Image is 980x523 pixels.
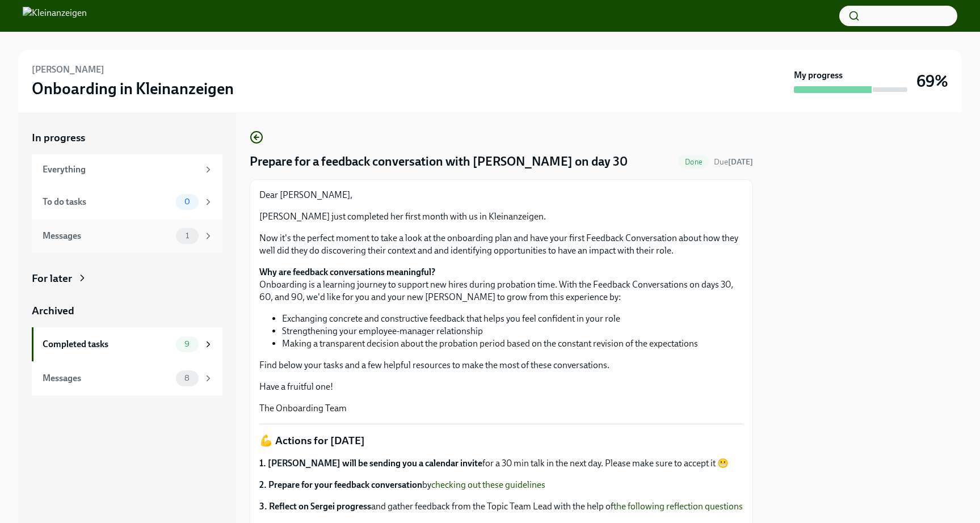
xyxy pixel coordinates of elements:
[259,500,743,513] p: and gather feedback from the Topic Team Lead with the help of
[43,338,171,351] div: Completed tasks
[178,197,197,206] span: 0
[259,359,743,372] p: Find below your tasks and a few helpful resources to make the most of these conversations.
[259,457,743,470] p: for a 30 min talk in the next day. Please make sure to accept it 😬
[43,196,171,208] div: To do tasks
[259,266,743,303] p: Onboarding is a learning journey to support new hires during probation time. With the Feedback Co...
[32,130,222,145] a: In progress
[259,402,743,415] p: The Onboarding Team
[728,157,753,167] strong: [DATE]
[32,64,104,76] h6: [PERSON_NAME]
[259,501,371,512] strong: 3. Reflect on Sergei progress
[32,327,222,361] a: Completed tasks9
[178,340,196,348] span: 9
[259,232,743,257] p: Now it's the perfect moment to take a look at the onboarding plan and have your first Feedback Co...
[250,153,628,170] h4: Prepare for a feedback conversation with [PERSON_NAME] on day 30
[43,372,171,385] div: Messages
[282,313,743,325] li: Exchanging concrete and constructive feedback that helps you feel confident in your role
[32,361,222,395] a: Messages8
[259,433,743,448] p: 💪 Actions for [DATE]
[259,479,422,490] strong: 2. Prepare for your feedback conversation
[259,458,482,469] strong: 1. [PERSON_NAME] will be sending you a calendar invite
[32,154,222,185] a: Everything
[179,231,196,240] span: 1
[282,338,743,350] li: Making a transparent decision about the probation period based on the constant revision of the ex...
[32,219,222,253] a: Messages1
[794,69,843,82] strong: My progress
[259,381,743,393] p: Have a fruitful one!
[43,163,199,176] div: Everything
[259,210,743,223] p: [PERSON_NAME] just completed her first month with us in Kleinanzeigen.
[714,157,753,167] span: August 29th, 2025 09:00
[178,374,196,382] span: 8
[32,271,222,286] a: For later
[32,78,234,99] h3: Onboarding in Kleinanzeigen
[259,189,743,201] p: Dear [PERSON_NAME],
[43,230,171,242] div: Messages
[32,271,72,286] div: For later
[32,185,222,219] a: To do tasks0
[32,303,222,318] a: Archived
[431,479,545,490] a: checking out these guidelines
[259,479,743,491] p: by
[714,157,753,167] span: Due
[916,71,948,91] h3: 69%
[23,7,87,25] img: Kleinanzeigen
[613,501,743,512] a: the following reflection questions
[259,267,435,277] strong: Why are feedback conversations meaningful?
[678,158,709,166] span: Done
[282,325,743,338] li: Strengthening your employee-manager relationship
